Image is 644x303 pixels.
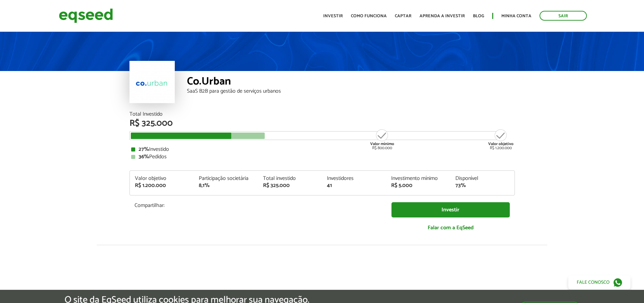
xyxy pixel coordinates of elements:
img: EqSeed [59,7,113,25]
div: SaaS B2B para gestão de serviços urbanos [187,89,515,94]
div: R$ 1.200.000 [135,183,189,188]
div: 41 [327,183,381,188]
div: Investimento mínimo [391,176,445,181]
strong: Valor mínimo [370,141,394,147]
div: R$ 325.000 [263,183,317,188]
strong: 27% [139,145,149,154]
a: Sair [540,11,587,21]
div: Total Investido [129,112,515,117]
div: R$ 1.200.000 [488,129,514,150]
p: Compartilhar: [135,202,381,209]
strong: Valor objetivo [488,141,514,147]
div: Total investido [263,176,317,181]
div: Co.Urban [187,76,515,89]
div: R$ 800.000 [369,129,395,150]
div: Investidores [327,176,381,181]
div: Disponível [455,176,509,181]
div: Participação societária [199,176,253,181]
a: Falar com a EqSeed [391,221,510,235]
a: Fale conosco [568,275,630,289]
div: Pedidos [131,154,513,160]
a: Captar [395,14,411,18]
a: Investir [391,202,510,217]
div: Valor objetivo [135,176,189,181]
div: Investido [131,147,513,152]
a: Aprenda a investir [420,14,465,18]
div: R$ 5.000 [391,183,445,188]
a: Investir [323,14,343,18]
div: R$ 325.000 [129,119,515,128]
a: Blog [473,14,484,18]
a: Como funciona [351,14,387,18]
a: Minha conta [501,14,531,18]
div: 73% [455,183,509,188]
div: 8,1% [199,183,253,188]
strong: 36% [139,152,149,161]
